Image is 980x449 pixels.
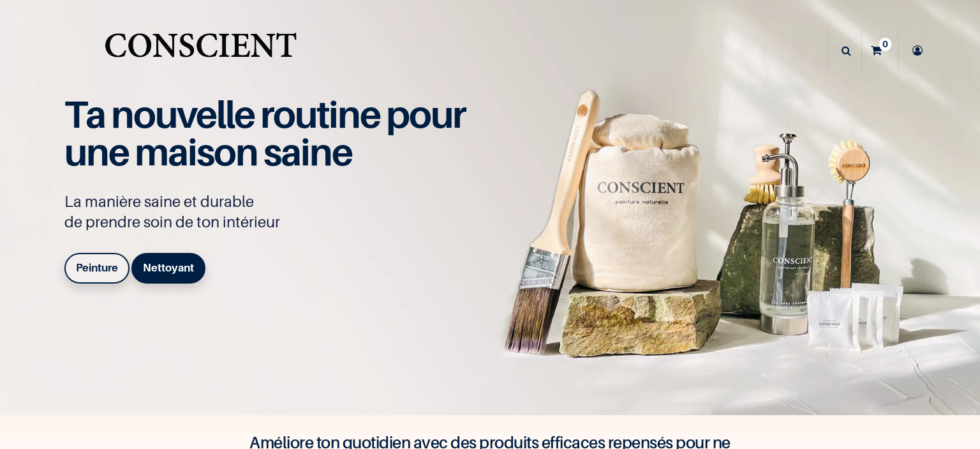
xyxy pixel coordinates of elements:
a: 0 [862,28,898,73]
sup: 0 [879,38,891,50]
a: Nettoyant [131,253,205,284]
span: Ta nouvelle routine pour une maison saine [64,91,465,174]
b: Nettoyant [143,261,194,274]
a: Peinture [64,253,130,284]
b: Peinture [76,261,118,274]
img: Conscient [102,26,299,76]
a: Logo of Conscient [102,26,299,76]
p: La manière saine et durable de prendre soin de ton intérieur [64,192,479,232]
